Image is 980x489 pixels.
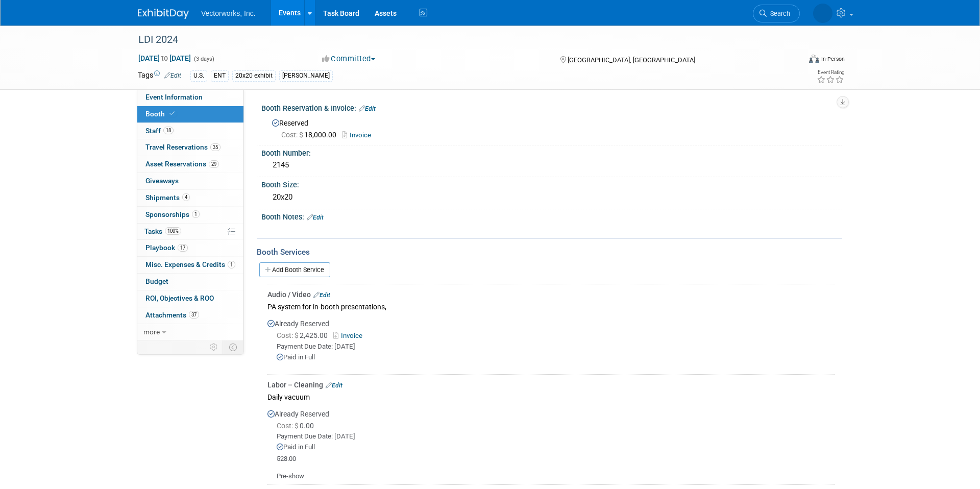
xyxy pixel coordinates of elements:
div: 2145 [269,157,835,173]
a: Search [753,5,800,22]
span: Cost: $ [277,422,300,430]
a: Budget [137,274,243,290]
div: Already Reserved [267,404,835,481]
div: [PERSON_NAME] [279,70,333,81]
div: 528.00 [277,455,835,463]
div: Booth Services [257,247,842,258]
div: Event Format [740,53,845,68]
a: Attachments37 [137,307,243,324]
div: Paid in Full [277,443,835,452]
div: Event Rating [817,70,844,75]
a: Playbook17 [137,240,243,256]
span: 18 [163,127,174,134]
div: U.S. [190,70,207,81]
span: 29 [209,160,219,168]
div: Booth Size: [261,177,842,190]
span: 18,000.00 [281,131,340,139]
span: Booth [145,110,177,118]
span: 100% [165,227,181,235]
div: PA system for in-booth presentations, [267,300,835,313]
span: 35 [210,143,220,151]
span: Misc. Expenses & Credits [145,260,235,268]
a: more [137,324,243,340]
a: Travel Reservations35 [137,139,243,156]
a: Booth [137,106,243,123]
span: [GEOGRAPHIC_DATA], [GEOGRAPHIC_DATA] [568,56,695,64]
span: Travel Reservations [145,143,220,151]
button: Committed [318,54,379,64]
span: Budget [145,277,168,285]
div: 20x20 exhibit [232,70,276,81]
a: Edit [164,72,181,79]
div: LDI 2024 [135,31,785,49]
span: Giveaways [145,177,179,185]
img: Format-Inperson.png [809,55,819,63]
a: Sponsorships1 [137,207,243,223]
div: Booth Notes: [261,209,842,223]
span: Attachments [145,311,199,319]
div: Booth Reservation & Invoice: [261,101,842,114]
div: Payment Due Date: [DATE] [277,342,835,352]
div: Daily vacuum [267,390,835,404]
span: Sponsorships [145,210,200,218]
span: Event Information [145,93,203,101]
span: 37 [189,311,199,319]
div: Audio / Video [267,289,835,300]
a: Invoice [333,332,366,339]
span: Playbook [145,243,188,252]
td: Toggle Event Tabs [223,340,244,354]
a: Edit [313,291,330,299]
span: Staff [145,127,174,135]
span: Cost: $ [281,131,304,139]
div: Payment Due Date: [DATE] [277,432,835,442]
span: more [143,328,160,336]
span: to [160,54,169,62]
span: Cost: $ [277,331,300,339]
i: Booth reservation complete [169,111,175,116]
span: 0.00 [277,422,318,430]
a: Edit [307,214,324,221]
span: 1 [228,261,235,268]
span: 1 [192,210,200,218]
span: Vectorworks, Inc. [201,9,256,17]
span: 17 [178,244,188,252]
span: Tasks [144,227,181,235]
div: Paid in Full [277,353,835,362]
a: Asset Reservations29 [137,156,243,173]
a: Invoice [342,131,376,139]
a: Misc. Expenses & Credits1 [137,257,243,273]
div: Labor – Cleaning [267,380,835,390]
a: ROI, Objectives & ROO [137,290,243,307]
div: ENT [211,70,229,81]
a: Edit [359,105,376,112]
a: Giveaways [137,173,243,189]
span: (3 days) [193,56,214,62]
img: ExhibitDay [138,9,189,19]
td: Personalize Event Tab Strip [205,340,223,354]
span: [DATE] [DATE] [138,54,191,63]
div: Already Reserved [267,313,835,371]
td: Tags [138,70,181,82]
span: 2,425.00 [277,331,332,339]
div: Booth Number: [261,145,842,158]
div: Pre-show [267,463,835,481]
a: Tasks100% [137,224,243,240]
a: Add Booth Service [259,262,330,277]
div: In-Person [821,55,845,63]
span: Asset Reservations [145,160,219,168]
div: Reserved [269,115,835,140]
span: Shipments [145,193,190,202]
span: 4 [182,193,190,201]
div: 20x20 [269,189,835,205]
a: Edit [326,382,342,389]
span: Search [767,10,790,17]
a: Shipments4 [137,190,243,206]
a: Event Information [137,89,243,106]
img: Tania Arabian [813,4,832,23]
a: Staff18 [137,123,243,139]
span: ROI, Objectives & ROO [145,294,214,302]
